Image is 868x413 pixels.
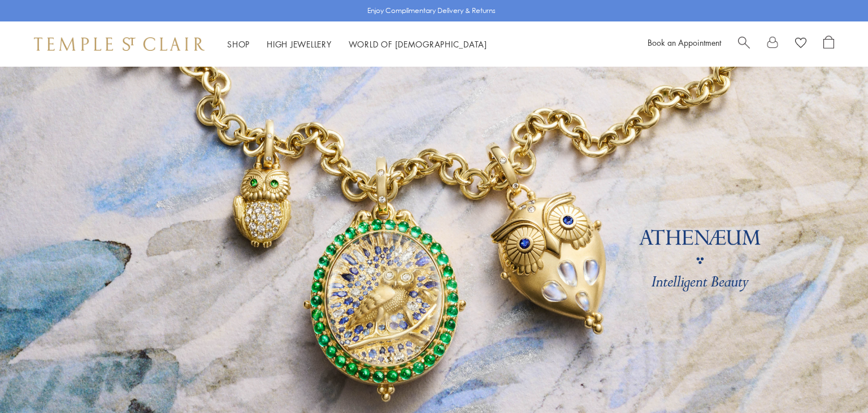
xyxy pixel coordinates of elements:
a: ShopShop [227,38,250,50]
a: Open Shopping Bag [823,36,834,53]
a: Search [738,36,750,53]
p: Enjoy Complimentary Delivery & Returns [367,5,496,16]
img: Temple St. Clair [34,37,205,51]
a: High JewelleryHigh Jewellery [267,38,332,50]
a: View Wishlist [795,36,806,53]
a: World of [DEMOGRAPHIC_DATA]World of [DEMOGRAPHIC_DATA] [349,38,487,50]
iframe: Gorgias live chat messenger [811,360,857,402]
nav: Main navigation [227,37,487,51]
a: Book an Appointment [648,37,721,48]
